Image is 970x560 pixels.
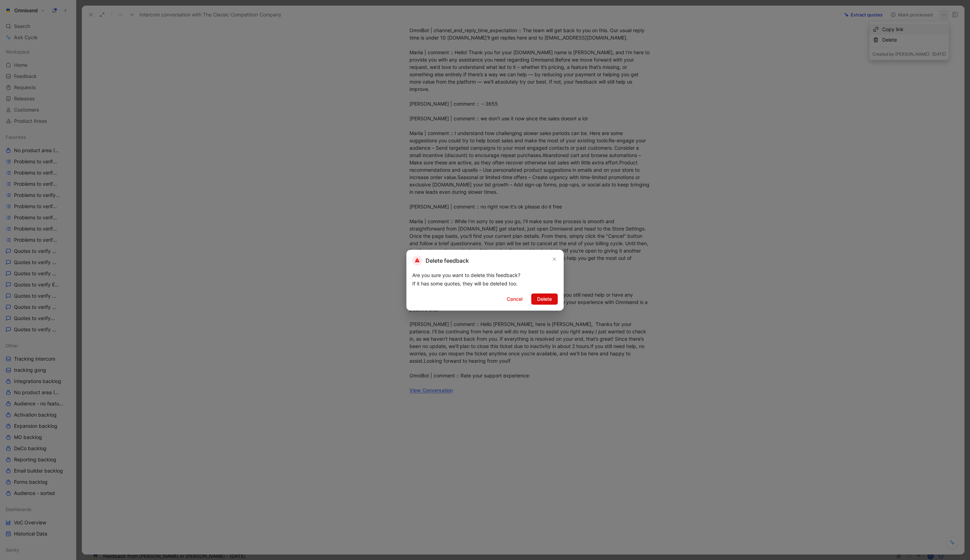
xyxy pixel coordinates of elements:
div: Are you sure you want to delete this feedback? If it has some quotes, they will be deleted too. [412,271,558,288]
span: Delete [537,295,552,303]
button: Delete [531,293,558,305]
h2: Delete feedback [412,256,469,265]
button: Cancel [501,293,528,305]
span: Cancel [507,295,522,303]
